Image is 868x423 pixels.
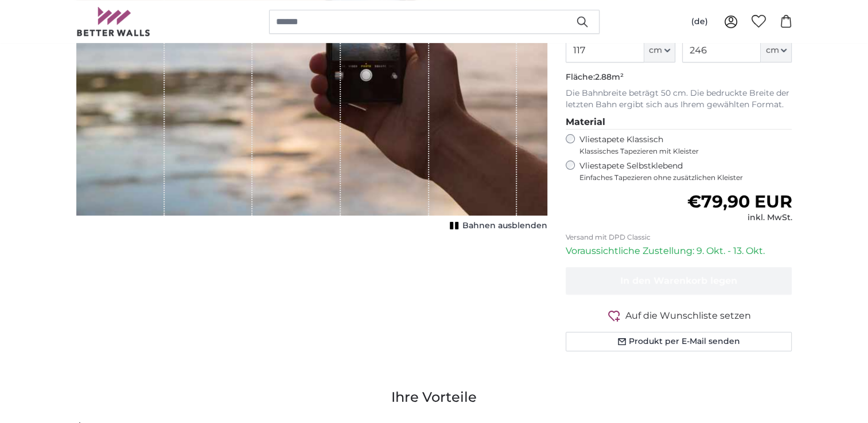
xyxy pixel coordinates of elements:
[625,309,751,323] span: Auf die Wunschliste setzen
[761,38,792,62] button: cm
[595,72,624,82] span: 2.88m²
[566,88,792,111] p: Die Bahnbreite beträgt 50 cm. Die bedruckte Breite der letzten Bahn ergibt sich aus Ihrem gewählt...
[579,147,783,156] span: Klassisches Tapezieren mit Kleister
[566,72,792,83] p: Fläche:
[566,308,792,323] button: Auf die Wunschliste setzen
[687,212,792,224] div: inkl. MwSt.
[566,332,792,351] button: Produkt per E-Mail senden
[620,275,737,286] span: In den Warenkorb legen
[649,45,662,56] span: cm
[566,244,792,258] p: Voraussichtliche Zustellung: 9. Okt. - 13. Okt.
[579,160,792,182] label: Vliestapete Selbstklebend
[462,220,547,232] span: Bahnen ausblenden
[566,115,792,130] legend: Material
[644,38,675,62] button: cm
[566,233,792,242] p: Versand mit DPD Classic
[76,7,151,36] img: Betterwalls
[566,267,792,295] button: In den Warenkorb legen
[765,45,779,56] span: cm
[687,191,792,212] span: €79,90 EUR
[579,173,792,182] span: Einfaches Tapezieren ohne zusätzlichen Kleister
[446,218,547,234] button: Bahnen ausblenden
[682,11,717,32] button: (de)
[579,134,783,156] label: Vliestapete Klassisch
[76,388,792,406] h3: Ihre Vorteile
